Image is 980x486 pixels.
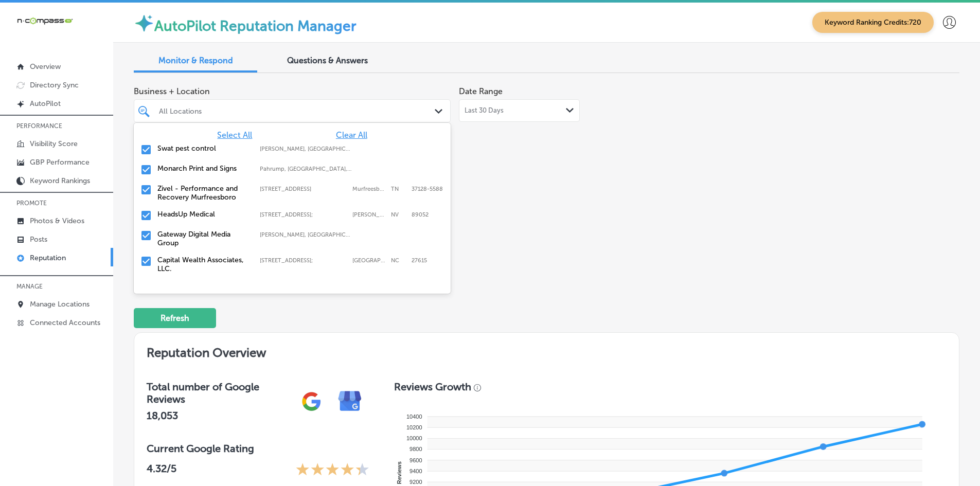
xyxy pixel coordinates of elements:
[30,158,90,167] p: GBP Performance
[134,13,154,33] img: autopilot-icon
[217,130,252,140] span: Select All
[459,86,503,96] label: Date Range
[396,461,402,484] text: Reviews
[391,257,406,264] label: NC
[409,457,422,463] tspan: 9600
[260,146,352,152] label: Gilliam, LA, USA | Hosston, LA, USA | Eastwood, LA, USA | Blanchard, LA, USA | Shreveport, LA, US...
[157,144,250,153] label: Swat pest control
[296,462,369,478] div: 4.32 Stars
[154,17,357,34] label: AutoPilot Reputation Manager
[30,254,66,262] p: Reputation
[406,435,422,441] tspan: 10000
[336,130,367,140] span: Clear All
[30,139,78,148] p: Visibility Score
[30,217,84,225] p: Photos & Videos
[812,12,934,33] span: Keyword Ranking Credits: 720
[260,231,352,238] label: Troy, IL, USA | Shiloh, IL, USA | Swansea, IL, USA | Bethalto, IL, USA | O'Fallon, IL, USA | St J...
[260,211,347,218] label: 2610 W Horizon Ridge Pkwy #103;
[157,184,250,202] label: Zivel - Performance and Recovery Murfreesboro
[30,81,79,89] p: Directory Sync
[30,176,90,185] p: Keyword Rankings
[352,186,386,192] label: Murfreesboro
[157,210,250,219] label: HeadsUp Medical
[406,413,422,420] tspan: 10400
[147,409,292,422] h2: 18,053
[30,62,61,71] p: Overview
[260,257,347,264] label: 8319 Six Forks Rd ste 105;
[331,382,369,421] img: e7ababfa220611ac49bdb491a11684a6.png
[391,211,406,218] label: NV
[157,164,250,173] label: Monarch Print and Signs
[412,211,429,218] label: 89052
[157,230,250,247] label: Gateway Digital Media Group
[30,99,61,108] p: AutoPilot
[134,333,959,368] h2: Reputation Overview
[16,16,73,26] img: 660ab0bf-5cc7-4cb8-ba1c-48b5ae0f18e60NCTV_CLogo_TV_Black_-500x88.png
[147,462,176,478] p: 4.32 /5
[134,308,216,328] button: Refresh
[352,257,386,264] label: Raleigh
[287,56,368,65] span: Questions & Answers
[260,166,352,172] label: Pahrump, NV, USA | Whitney, NV, USA | Mesquite, NV, USA | Paradise, NV, USA | Henderson, NV, USA ...
[30,235,47,244] p: Posts
[147,381,292,405] h3: Total number of Google Reviews
[394,381,471,393] h3: Reviews Growth
[30,318,100,327] p: Connected Accounts
[147,442,369,455] h3: Current Google Rating
[157,256,250,273] label: Capital Wealth Associates, LLC.
[352,211,386,218] label: Henderson
[465,106,504,115] span: Last 30 Days
[412,257,427,264] label: 27615
[409,479,422,485] tspan: 9200
[158,56,233,65] span: Monitor & Respond
[406,424,422,430] tspan: 10200
[391,186,406,192] label: TN
[409,446,422,452] tspan: 9800
[30,300,90,309] p: Manage Locations
[260,186,347,192] label: 1144 Fortress Blvd Suite E
[409,468,422,474] tspan: 9400
[134,86,451,96] span: Business + Location
[292,382,331,421] img: gPZS+5FD6qPJAAAAABJRU5ErkJggg==
[159,106,436,115] div: All Locations
[412,186,443,192] label: 37128-5588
